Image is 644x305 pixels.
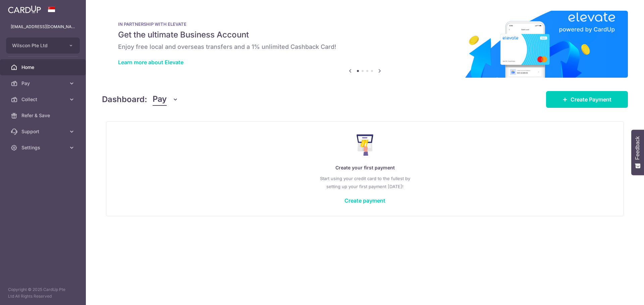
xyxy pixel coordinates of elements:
[546,91,628,108] a: Create Payment
[102,11,628,78] img: Renovation banner
[11,23,75,30] p: [EMAIL_ADDRESS][DOMAIN_NAME]
[21,80,66,87] span: Pay
[118,29,612,40] h5: Get the ultimate Business Account
[12,42,62,49] span: Wilscon Pte Ltd
[153,93,167,106] span: Pay
[118,43,612,51] h6: Enjoy free local and overseas transfers and a 1% unlimited Cashback Card!
[357,134,374,156] img: Make Payment
[21,64,66,71] span: Home
[571,95,611,103] span: Create Payment
[344,197,385,204] a: Create payment
[8,5,41,13] img: CardUp
[21,96,66,103] span: Collect
[631,130,644,175] button: Feedback - Show survey
[120,174,610,190] p: Start using your credit card to the fullest by setting up your first payment [DATE]!
[21,128,66,135] span: Support
[153,93,178,106] button: Pay
[21,112,66,119] span: Refer & Save
[120,164,610,172] p: Create your first payment
[118,21,612,27] p: IN PARTNERSHIP WITH ELEVATE
[118,59,183,66] a: Learn more about Elevate
[102,93,147,105] h4: Dashboard:
[635,136,641,160] span: Feedback
[6,37,80,54] button: Wilscon Pte Ltd
[21,144,66,151] span: Settings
